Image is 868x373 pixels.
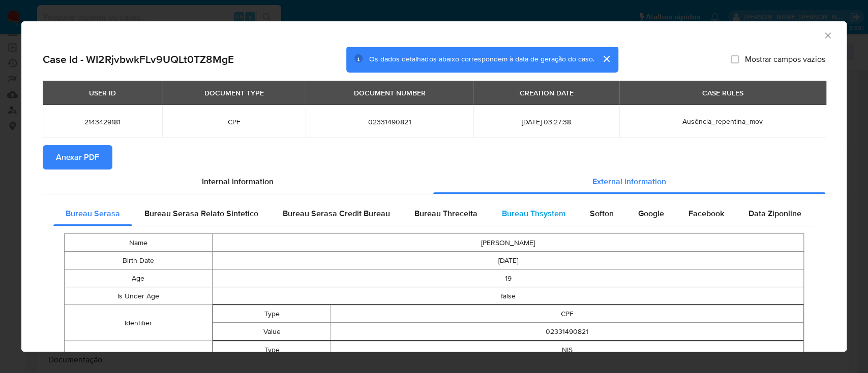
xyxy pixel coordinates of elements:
button: Fechar a janela [823,30,832,40]
td: Birth Date [65,252,213,269]
td: Identifier [65,305,213,341]
div: USER ID [83,84,122,101]
span: Os dados detalhados abaixo correspondem à data de geração do caso. [369,54,594,64]
span: External information [592,176,666,187]
span: Internal information [202,176,274,187]
div: closure-recommendation-modal [21,21,847,352]
span: 02331490821 [318,117,461,126]
span: Facebook [689,208,724,219]
button: Anexar PDF [43,145,112,169]
div: Detailed external info [53,201,815,226]
td: NIS [331,341,803,359]
button: cerrar [594,47,618,71]
div: Detailed info [43,169,825,194]
span: Bureau Serasa [66,208,120,219]
td: 19 [212,269,803,287]
span: Bureau Threceita [414,208,477,219]
td: false [212,287,803,305]
td: Type [213,341,331,359]
div: DOCUMENT NUMBER [348,84,432,101]
td: Name [65,234,213,252]
span: Ausência_repentina_mov [682,116,763,126]
span: Bureau Serasa Relato Sintetico [144,208,258,219]
td: [DATE] [212,252,803,269]
span: Bureau Serasa Credit Bureau [283,208,390,219]
span: Data Ziponline [749,208,801,219]
span: [DATE] 03:27:38 [486,117,607,126]
div: CREATION DATE [513,84,579,101]
td: Is Under Age [65,287,213,305]
td: 02331490821 [331,323,803,341]
span: Anexar PDF [56,146,99,168]
td: CPF [331,305,803,323]
div: DOCUMENT TYPE [198,84,270,101]
span: Google [638,208,664,219]
span: Bureau Thsystem [502,208,565,219]
div: CASE RULES [696,84,750,101]
h2: Case Id - WI2RjvbwkFLv9UQLt0TZ8MgE [43,53,234,66]
span: 2143429181 [55,117,150,126]
span: CPF [174,117,293,126]
td: [PERSON_NAME] [212,234,803,252]
span: Softon [590,208,614,219]
td: Type [213,305,331,323]
td: Value [213,323,331,341]
input: Mostrar campos vazios [731,55,739,63]
td: Age [65,269,213,287]
span: Mostrar campos vazios [745,54,825,64]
